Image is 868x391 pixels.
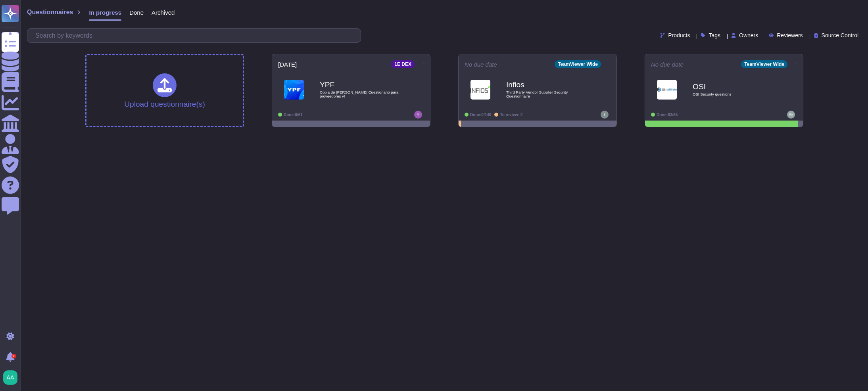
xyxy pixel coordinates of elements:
div: Upload questionnaire(s) [124,73,205,108]
span: To review: 2 [500,113,522,117]
span: Third Party Vendor Supplier Security Questionnaire [506,90,586,98]
span: OSI Security questions [693,92,772,96]
div: 1E DEX [391,60,415,68]
div: 9+ [12,354,16,358]
img: user [787,111,795,119]
div: TeamViewer Wide [741,60,787,68]
div: TeamViewer Wide [555,60,601,68]
span: Done [129,10,144,15]
img: user [414,111,422,119]
span: Done: 0/61 [284,113,303,117]
b: OSI [693,83,772,90]
span: Products [668,33,690,38]
img: Logo [470,80,490,100]
img: user [3,370,17,385]
img: user [601,111,609,119]
span: In progress [89,10,121,15]
input: Search by keywords [31,29,361,42]
b: YPF [320,81,399,88]
span: [DATE] [278,61,297,67]
span: Done: 63/65 [657,113,678,117]
span: Owners [739,33,758,38]
span: Done: 0/140 [470,113,491,117]
span: Tags [709,33,720,38]
img: Logo [284,80,304,100]
span: Source Control [822,33,858,38]
span: Questionnaires [27,9,73,15]
span: No due date [651,61,684,67]
img: Logo [657,80,677,100]
span: Copia de [PERSON_NAME] Cuestionario para proveedores vf [320,90,399,98]
span: No due date [465,61,497,67]
button: user [2,369,23,386]
span: Archived [152,10,175,15]
b: Infios [506,81,586,88]
span: Reviewers [777,33,803,38]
